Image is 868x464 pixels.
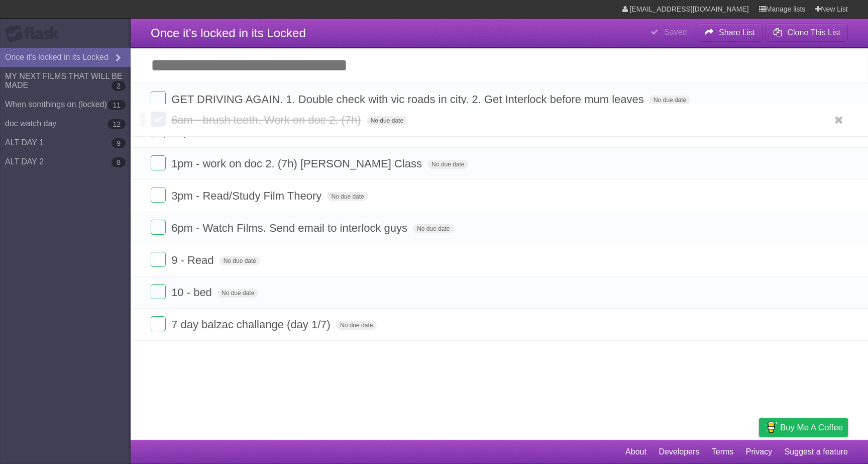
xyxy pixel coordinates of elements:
[151,284,166,299] label: Done
[107,100,126,110] b: 11
[151,220,166,235] label: Done
[367,116,407,125] span: No due date
[107,119,126,129] b: 12
[759,418,848,437] a: Buy me a coffee
[336,321,377,330] span: No due date
[171,318,333,331] span: 7 day balzac challange (day 1/7)
[151,91,166,106] label: Done
[171,114,363,126] span: 6am - brush teeth. Work on doc 2. (7h)
[171,190,324,202] span: 3pm - Read/Study Film Theory
[171,157,424,170] span: 1pm - work on doc 2. (7h) [PERSON_NAME] Class
[659,442,699,461] a: Developers
[151,155,166,170] label: Done
[112,138,126,148] b: 9
[171,93,646,106] span: GET DRIVING AGAIN. 1. Double check with vic roads in city. 2. Get Interlock before mum leaves
[220,256,260,265] span: No due date
[327,192,368,201] span: No due date
[171,254,216,266] span: 9 - Read
[413,224,454,233] span: No due date
[780,419,843,436] span: Buy me a coffee
[765,24,848,42] button: Clone This List
[112,157,126,167] b: 8
[787,28,840,37] b: Clone This List
[218,289,258,298] span: No due date
[785,442,848,461] a: Suggest a feature
[112,81,126,91] b: 2
[151,112,166,127] label: Done
[719,28,755,37] b: Share List
[427,160,468,169] span: No due date
[712,442,734,461] a: Terms
[151,316,166,331] label: Done
[151,188,166,203] label: Done
[151,26,306,40] span: Once it's locked in its Locked
[151,252,166,267] label: Done
[697,24,763,42] button: Share List
[764,419,778,436] img: Buy me a coffee
[649,96,690,105] span: No due date
[625,442,646,461] a: About
[171,222,410,234] span: 6pm - Watch Films. Send email to interlock guys
[5,25,65,43] div: Flask
[171,286,214,299] span: 10 - bed
[664,28,687,36] b: Saved
[746,442,772,461] a: Privacy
